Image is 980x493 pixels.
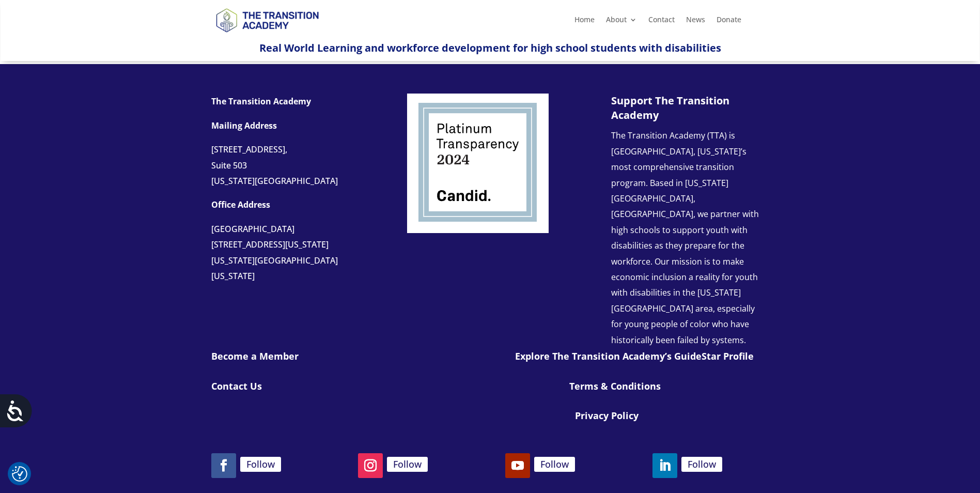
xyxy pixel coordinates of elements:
[211,120,277,131] strong: Mailing Address
[211,380,262,392] a: Contact Us
[211,173,377,189] div: [US_STATE][GEOGRAPHIC_DATA]
[358,453,383,478] a: Follow on Instagram
[652,453,677,478] a: Follow on LinkedIn
[534,457,575,472] a: Follow
[211,142,377,157] div: [STREET_ADDRESS],
[648,16,675,27] a: Contact
[407,225,549,235] a: Logo-Noticias
[611,130,759,345] span: The Transition Academy (TTA) is [GEOGRAPHIC_DATA], [US_STATE]’s most comprehensive transition pro...
[611,94,761,128] h3: Support The Transition Academy
[681,457,722,472] a: Follow
[211,221,377,292] p: [GEOGRAPHIC_DATA] [US_STATE][GEOGRAPHIC_DATA][US_STATE]
[569,380,661,392] a: Terms & Conditions
[259,41,721,55] span: Real World Learning and workforce development for high school students with disabilities
[407,94,549,233] img: Screenshot 2024-06-22 at 11.34.49 AM
[211,158,377,173] div: Suite 503
[387,457,428,472] a: Follow
[574,16,595,27] a: Home
[211,453,236,478] a: Follow on Facebook
[505,453,530,478] a: Follow on Youtube
[12,466,27,482] button: Cookie Settings
[575,409,639,422] a: Privacy Policy
[686,16,705,27] a: News
[606,16,637,27] a: About
[211,96,311,107] strong: The Transition Academy
[211,2,323,38] img: TTA Brand_TTA Primary Logo_Horizontal_Light BG
[211,30,323,40] a: Logo-Noticias
[515,350,754,362] a: Explore The Transition Academy’s GuideStar Profile
[717,16,741,27] a: Donate
[12,466,27,482] img: Revisit consent button
[240,457,281,472] a: Follow
[211,350,299,362] a: Become a Member
[211,239,329,250] span: [STREET_ADDRESS][US_STATE]
[211,199,270,210] strong: Office Address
